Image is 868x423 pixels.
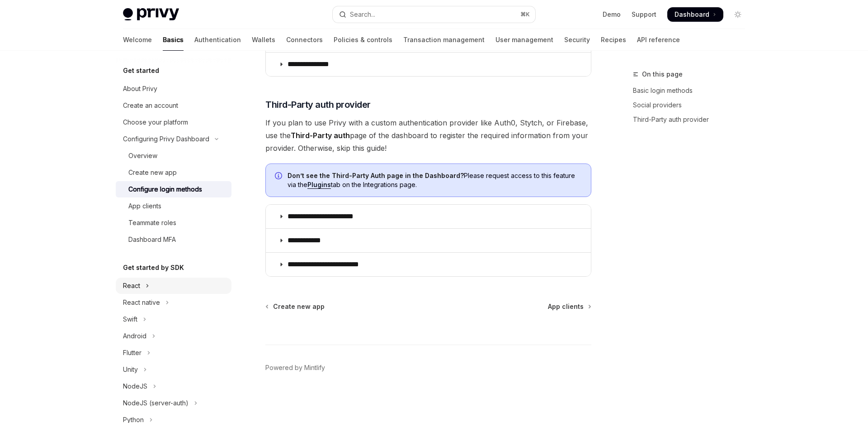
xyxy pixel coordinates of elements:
div: Overview [128,150,157,161]
div: Unity [123,364,138,375]
div: Dashboard MFA [128,234,176,245]
a: Create an account [116,97,231,114]
img: light logo [123,8,179,21]
a: Welcome [123,29,152,51]
a: Create new app [266,302,325,311]
button: Toggle NodeJS section [116,378,231,394]
div: Android [123,331,146,341]
div: About Privy [123,83,157,94]
div: NodeJS (server-auth) [123,398,189,409]
a: Security [564,29,590,51]
a: Connectors [286,29,323,51]
a: Support [632,10,656,19]
span: Dashboard [675,10,709,19]
strong: Third-Party auth [291,131,350,140]
button: Toggle Configuring Privy Dashboard section [116,131,231,147]
a: Choose your platform [116,114,231,130]
div: React [123,280,140,291]
a: Recipes [601,29,626,51]
a: Create new app [116,164,231,181]
span: Please request access to this feature via the tab on the Integrations page. [288,171,582,189]
a: Third-Party auth provider [633,112,752,127]
div: App clients [128,201,161,211]
a: Dashboard MFA [116,231,231,248]
span: App clients [548,302,584,311]
h5: Get started by SDK [123,262,184,273]
a: App clients [116,198,231,214]
div: Create an account [123,100,178,111]
div: NodeJS [123,381,147,392]
a: Plugins [307,181,331,189]
a: App clients [548,302,590,311]
button: Toggle Swift section [116,311,231,327]
strong: Don’t see the Third-Party Auth page in the Dashboard? [288,172,464,179]
span: If you plan to use Privy with a custom authentication provider like Auth0, Stytch, or Firebase, u... [265,116,591,154]
svg: Info [275,172,284,181]
a: Wallets [252,29,275,51]
a: User management [495,29,553,51]
div: Create new app [128,167,177,178]
button: Toggle Flutter section [116,345,231,361]
a: Basic login methods [633,83,752,98]
a: Dashboard [667,7,723,22]
button: Open search [333,6,535,23]
span: Create new app [273,302,325,311]
div: React native [123,297,160,308]
div: Configure login methods [128,184,202,195]
span: Third-Party auth provider [265,98,371,111]
a: Transaction management [403,29,485,51]
a: Authentication [194,29,241,51]
div: Search... [350,9,375,20]
a: Basics [163,29,184,51]
div: Flutter [123,347,142,358]
a: Powered by Mintlify [265,363,325,372]
a: Demo [603,10,621,19]
a: API reference [637,29,680,51]
div: Choose your platform [123,117,188,128]
div: Configuring Privy Dashboard [123,134,209,144]
a: Social providers [633,98,752,112]
div: Swift [123,314,137,325]
button: Toggle Android section [116,328,231,344]
a: Overview [116,148,231,164]
a: Configure login methods [116,181,231,197]
div: Teammate roles [128,217,176,228]
button: Toggle dark mode [731,7,745,22]
span: ⌘ K [520,11,530,18]
button: Toggle React section [116,278,231,294]
a: Teammate roles [116,215,231,231]
h5: Get started [123,65,159,76]
button: Toggle Unity section [116,361,231,378]
span: On this page [642,69,683,80]
button: Toggle React native section [116,294,231,311]
button: Toggle NodeJS (server-auth) section [116,395,231,411]
a: Policies & controls [334,29,392,51]
a: About Privy [116,81,231,97]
